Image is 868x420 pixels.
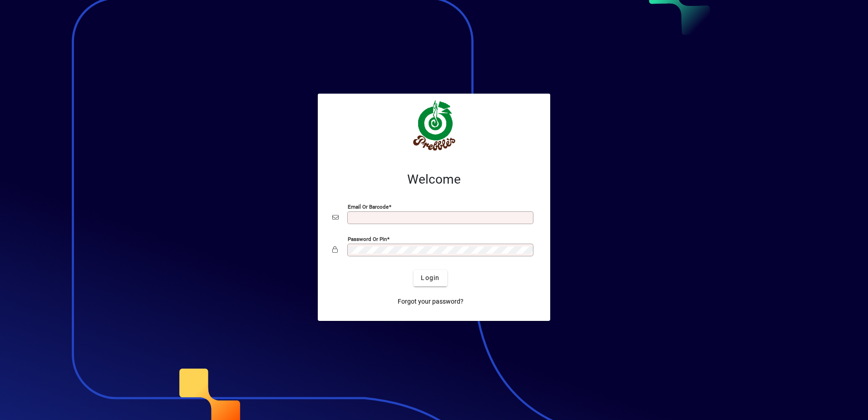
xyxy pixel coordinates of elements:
mat-label: Password or Pin [348,235,387,242]
h2: Welcome [332,172,536,187]
mat-label: Email or Barcode [348,203,389,210]
button: Login [414,270,447,286]
span: Login [421,273,439,283]
a: Forgot your password? [394,294,467,310]
span: Forgot your password? [398,297,464,306]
